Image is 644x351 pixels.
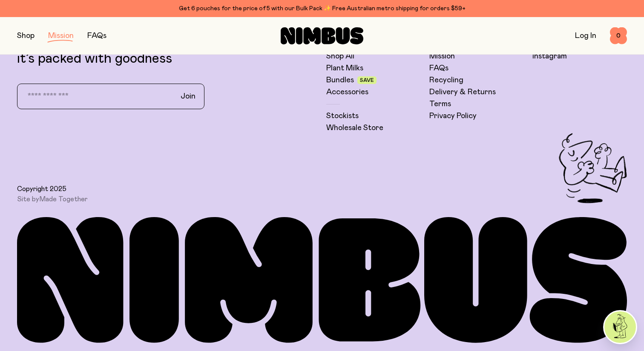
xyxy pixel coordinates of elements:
[532,51,567,61] a: Instagram
[17,3,627,14] div: Get 6 pouches for the price of 5 with our Bulk Pack ✨ Free Australian metro shipping for orders $59+
[429,99,451,109] a: Terms
[17,185,66,193] span: Copyright 2025
[17,195,88,203] span: Site by
[604,311,636,343] img: agent
[181,91,195,102] span: Join
[174,87,202,105] button: Join
[429,51,455,61] a: Mission
[326,123,383,133] a: Wholesale Store
[429,87,496,97] a: Delivery & Returns
[326,111,359,121] a: Stockists
[326,51,354,61] a: Shop All
[326,75,354,85] a: Bundles
[429,63,448,73] a: FAQs
[39,196,88,203] a: Made Together
[575,32,596,40] a: Log In
[610,27,627,44] button: 0
[326,63,363,73] a: Plant Milks
[326,87,368,97] a: Accessories
[48,32,74,40] a: Mission
[87,32,106,40] a: FAQs
[360,78,374,83] span: Save
[429,111,477,121] a: Privacy Policy
[429,75,463,85] a: Recycling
